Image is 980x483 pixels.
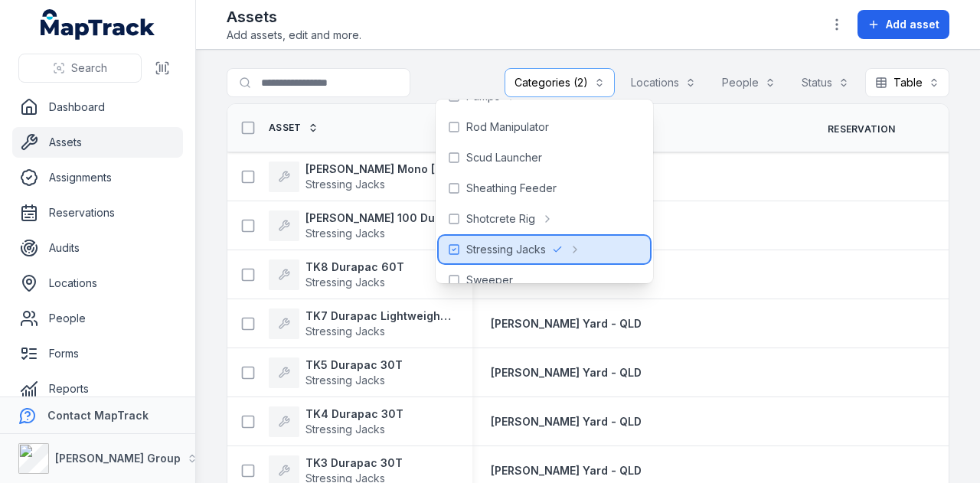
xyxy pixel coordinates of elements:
[491,415,642,428] span: [PERSON_NAME] Yard - QLD
[466,181,557,196] span: Sheathing Feeder
[865,68,949,97] button: Table
[491,463,642,478] a: [PERSON_NAME] Yard - QLD
[305,308,454,324] strong: TK7 Durapac Lightweight 100T
[305,178,385,191] span: Stressing Jacks
[55,452,181,465] strong: [PERSON_NAME] Group
[12,197,183,228] a: Reservations
[71,60,107,76] span: Search
[466,273,513,288] span: Sweeper
[466,119,549,135] span: Rod Manipulator
[466,150,542,165] span: Scud Launcher
[305,276,385,289] span: Stressing Jacks
[269,406,403,437] a: TK4 Durapac 30TStressing Jacks
[12,233,183,263] a: Audits
[12,92,183,122] a: Dashboard
[466,211,535,227] span: Shotcrete Rig
[828,123,895,135] span: Reservation
[505,68,615,97] button: Categories (2)
[305,406,403,422] strong: TK4 Durapac 30T
[305,162,454,177] strong: [PERSON_NAME] Mono [PERSON_NAME] 25TN
[491,464,642,477] span: [PERSON_NAME] Yard - QLD
[269,210,454,241] a: [PERSON_NAME] 100 Durapac 100TStressing Jacks
[47,409,149,422] strong: Contact MapTrack
[269,162,454,192] a: [PERSON_NAME] Mono [PERSON_NAME] 25TNStressing Jacks
[305,374,385,387] span: Stressing Jacks
[269,122,302,134] span: Asset
[466,242,546,257] span: Stressing Jacks
[305,227,385,240] span: Stressing Jacks
[491,317,642,330] span: [PERSON_NAME] Yard - QLD
[12,374,183,404] a: Reports
[12,338,183,369] a: Forms
[857,10,949,39] button: Add asset
[792,68,859,97] button: Status
[269,259,404,290] a: TK8 Durapac 60TStressing Jacks
[227,6,361,28] h2: Assets
[12,268,183,299] a: Locations
[305,210,454,226] strong: [PERSON_NAME] 100 Durapac 100T
[12,303,183,334] a: People
[712,68,786,97] button: People
[886,17,939,32] span: Add asset
[18,54,142,83] button: Search
[621,68,706,97] button: Locations
[227,28,361,43] span: Add assets, edit and more.
[41,9,155,40] a: MapTrack
[491,365,642,380] a: [PERSON_NAME] Yard - QLD
[305,259,404,275] strong: TK8 Durapac 60T
[269,357,403,388] a: TK5 Durapac 30TStressing Jacks
[491,414,642,429] a: [PERSON_NAME] Yard - QLD
[491,316,642,331] a: [PERSON_NAME] Yard - QLD
[491,366,642,379] span: [PERSON_NAME] Yard - QLD
[269,122,318,134] a: Asset
[12,127,183,158] a: Assets
[12,162,183,193] a: Assignments
[305,357,403,373] strong: TK5 Durapac 30T
[269,308,454,339] a: TK7 Durapac Lightweight 100TStressing Jacks
[305,325,385,338] span: Stressing Jacks
[305,455,403,471] strong: TK3 Durapac 30T
[305,423,385,436] span: Stressing Jacks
